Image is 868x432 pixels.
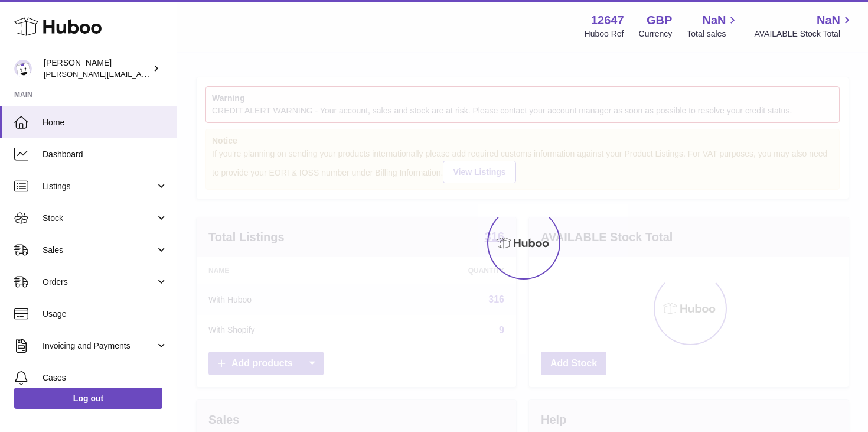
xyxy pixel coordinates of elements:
[639,28,673,40] div: Currency
[687,28,739,40] span: Total sales
[43,340,155,352] span: Invoicing and Payments
[14,60,32,77] img: peter@pinter.co.uk
[44,57,150,80] div: [PERSON_NAME]
[585,28,624,40] div: Huboo Ref
[43,181,155,192] span: Listings
[687,12,739,40] a: NaN Total sales
[43,372,168,384] span: Cases
[43,213,155,224] span: Stock
[43,149,168,160] span: Dashboard
[43,245,155,256] span: Sales
[647,12,672,28] strong: GBP
[817,12,840,28] span: NaN
[754,12,854,40] a: NaN AVAILABLE Stock Total
[43,308,168,320] span: Usage
[754,28,854,40] span: AVAILABLE Stock Total
[44,69,300,79] span: [PERSON_NAME][EMAIL_ADDRESS][PERSON_NAME][DOMAIN_NAME]
[43,117,168,128] span: Home
[14,388,162,409] a: Log out
[702,12,726,28] span: NaN
[591,12,624,28] strong: 12647
[43,277,155,288] span: Orders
